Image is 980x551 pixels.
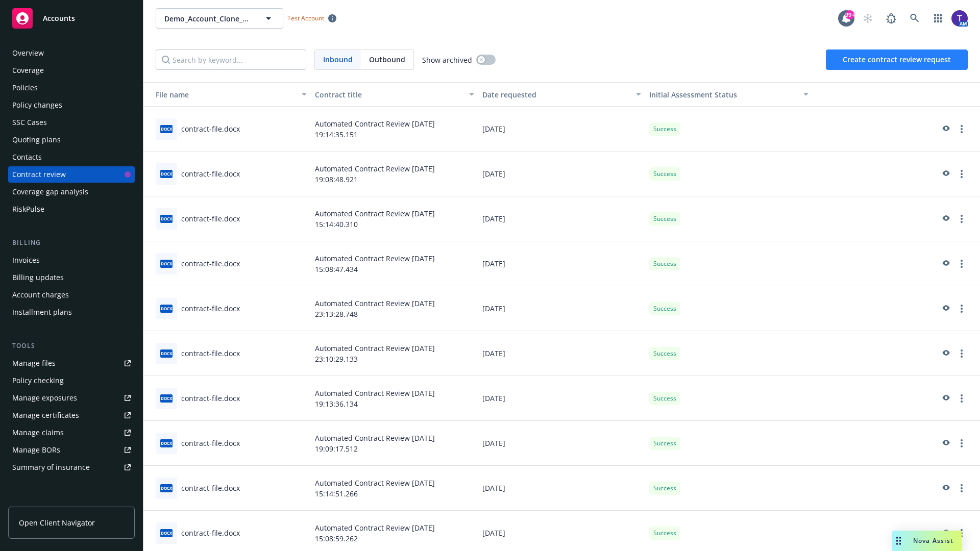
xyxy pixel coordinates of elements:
[148,89,296,100] div: Toggle SortBy
[160,215,173,222] span: docx
[12,184,88,200] div: Coverage gap analysis
[653,484,676,493] span: Success
[951,10,968,27] img: photo
[955,168,968,180] a: more
[8,390,135,406] a: Manage exposures
[12,149,42,165] div: Contacts
[955,347,968,360] a: more
[181,258,240,269] div: contract-file.docx
[160,394,173,402] span: docx
[311,82,478,107] button: Contract title
[8,304,135,320] a: Installment plans
[843,55,951,64] span: Create contract review request
[8,269,135,286] a: Billing updates
[955,437,968,449] a: more
[653,529,676,538] span: Success
[653,439,676,448] span: Success
[653,124,676,134] span: Success
[939,347,951,360] a: preview
[181,438,240,448] div: contract-file.docx
[478,376,646,421] div: [DATE]
[939,168,951,180] a: preview
[826,49,968,70] button: Create contract review request
[8,4,135,33] a: Accounts
[955,303,968,315] a: more
[8,166,135,183] a: Contract review
[12,45,44,61] div: Overview
[43,14,75,22] span: Accounts
[156,49,306,70] input: Search by keyword...
[8,45,135,61] a: Overview
[311,196,478,241] div: Automated Contract Review [DATE] 15:14:40.310
[12,442,60,458] div: Manage BORs
[12,97,62,113] div: Policy changes
[315,50,361,69] span: Inbound
[478,82,646,107] button: Date requested
[892,531,905,551] div: Drag to move
[8,407,135,423] a: Manage certificates
[8,62,135,79] a: Coverage
[181,123,240,134] div: contract-file.docx
[8,201,135,217] a: RiskPulse
[8,238,135,248] div: Billing
[881,8,901,29] a: Report a Bug
[315,89,463,100] div: Contract title
[928,8,948,29] a: Switch app
[939,392,951,405] a: preview
[482,89,630,100] div: Date requested
[8,424,135,441] a: Manage claims
[939,213,951,225] a: preview
[939,258,951,270] a: preview
[12,269,64,286] div: Billing updates
[181,168,240,179] div: contract-file.docx
[8,252,135,268] a: Invoices
[369,54,405,65] span: Outbound
[478,107,646,152] div: [DATE]
[8,459,135,475] a: Summary of insurance
[160,170,173,178] span: docx
[8,97,135,113] a: Policy changes
[311,376,478,421] div: Automated Contract Review [DATE] 19:13:36.134
[8,496,135,506] div: Analytics hub
[478,152,646,196] div: [DATE]
[8,184,135,200] a: Coverage gap analysis
[12,80,38,96] div: Policies
[311,331,478,376] div: Automated Contract Review [DATE] 23:10:29.133
[12,390,77,406] div: Manage exposures
[283,13,340,23] span: Test Account
[8,341,135,351] div: Tools
[955,213,968,225] a: more
[12,166,66,183] div: Contract review
[478,466,646,511] div: [DATE]
[478,241,646,286] div: [DATE]
[653,214,676,223] span: Success
[12,355,56,371] div: Manage files
[8,287,135,303] a: Account charges
[653,259,676,268] span: Success
[913,536,953,545] span: Nova Assist
[311,421,478,466] div: Automated Contract Review [DATE] 19:09:17.512
[311,152,478,196] div: Automated Contract Review [DATE] 19:08:48.921
[287,14,324,22] span: Test Account
[12,287,69,303] div: Account charges
[8,149,135,165] a: Contacts
[649,90,737,99] span: Initial Assessment Status
[160,529,173,537] span: docx
[361,50,413,69] span: Outbound
[857,8,878,29] a: Start snowing
[311,466,478,511] div: Automated Contract Review [DATE] 15:14:51.266
[653,349,676,358] span: Success
[160,260,173,267] span: docx
[8,372,135,389] a: Policy checking
[478,286,646,331] div: [DATE]
[8,114,135,131] a: SSC Cases
[156,8,283,29] button: Demo_Account_Clone_QA_CR_Tests_Client
[12,424,64,441] div: Manage claims
[160,484,173,492] span: docx
[181,528,240,538] div: contract-file.docx
[12,372,64,389] div: Policy checking
[19,517,95,528] span: Open Client Navigator
[8,355,135,371] a: Manage files
[12,304,72,320] div: Installment plans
